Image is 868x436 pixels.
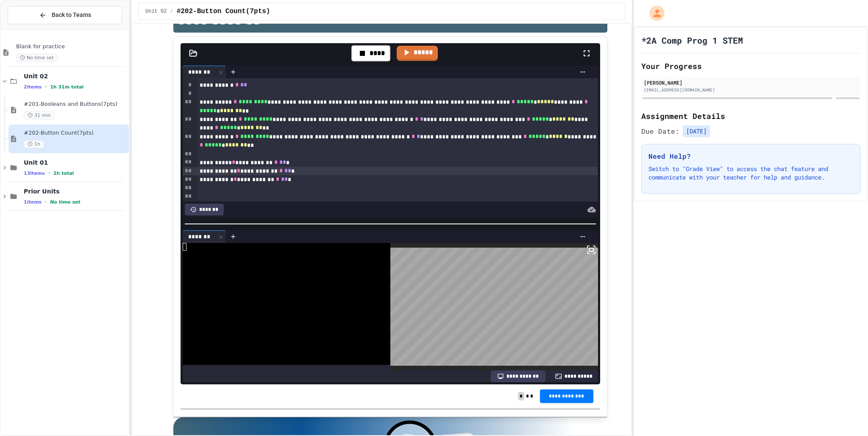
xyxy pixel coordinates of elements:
[52,11,91,19] span: Back to Teams
[683,125,710,137] span: [DATE]
[48,170,50,177] span: •
[648,151,853,161] h3: Need Help?
[648,165,853,182] p: Switch to "Grade View" to access the chat feature and communicate with your teacher for help and ...
[177,6,270,17] span: #202-Button Count(7pts)
[24,101,127,108] span: #201-Booleans and Buttons(7pts)
[53,171,74,176] span: 2h total
[641,34,743,46] h1: *2A Comp Prog 1 STEM
[640,3,667,23] div: My Account
[50,199,81,205] span: No time set
[641,126,679,136] span: Due Date:
[145,8,167,15] span: Unit 02
[641,110,860,122] h2: Assignment Details
[24,72,127,80] span: Unit 02
[24,159,127,166] span: Unit 01
[644,79,858,86] div: [PERSON_NAME]
[24,84,42,90] span: 2 items
[644,87,858,93] div: [EMAIL_ADDRESS][DOMAIN_NAME]
[170,8,173,15] span: /
[24,130,127,137] span: #202-Button Count(7pts)
[24,188,127,195] span: Prior Units
[50,84,83,90] span: 1h 31m total
[16,54,58,62] span: No time set
[8,6,122,24] button: Back to Teams
[24,171,45,176] span: 13 items
[24,140,44,148] span: 1h
[45,199,47,205] span: •
[641,60,860,72] h2: Your Progress
[24,111,54,119] span: 31 min
[16,43,127,50] span: Blank for practice
[45,83,47,90] span: •
[24,199,42,205] span: 1 items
